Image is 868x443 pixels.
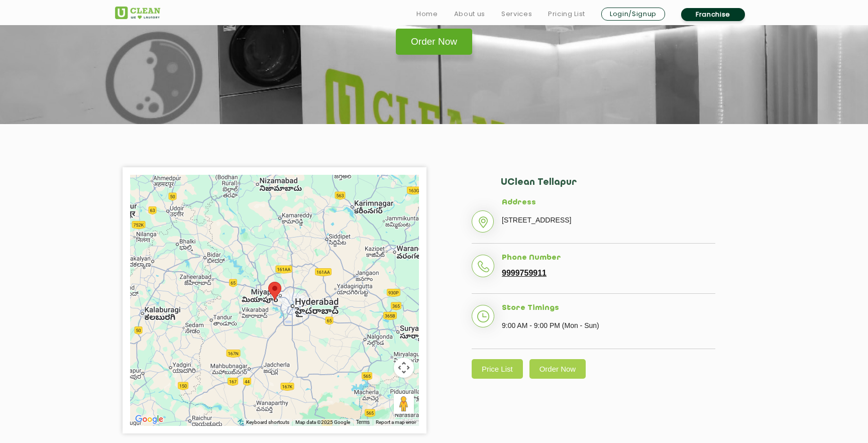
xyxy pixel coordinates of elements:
[601,8,665,21] a: Login/Signup
[502,198,715,207] h5: Address
[548,8,585,20] a: Pricing List
[394,358,414,378] button: Map camera controls
[454,8,485,20] a: About us
[529,359,586,379] a: Order Now
[356,419,370,426] a: Terms
[416,8,438,20] a: Home
[396,29,472,55] a: Order Now
[115,7,160,19] img: UClean Laundry and Dry Cleaning
[394,394,414,414] button: Drag Pegman onto the map to open Street View
[502,269,547,278] a: 9999759911
[502,318,715,333] p: 9:00 AM - 9:00 PM (Mon - Sun)
[133,413,166,426] img: Google
[133,413,166,426] a: Open this area in Google Maps (opens a new window)
[502,212,715,228] p: [STREET_ADDRESS]
[502,304,715,313] h5: Store Timings
[681,8,745,21] a: Franchise
[502,254,715,263] h5: Phone Number
[376,419,416,426] a: Report a map error
[472,359,523,379] a: Price List
[501,177,715,198] h2: UClean Tellapur
[295,419,350,425] span: Map data ©2025 Google
[246,419,289,426] button: Keyboard shortcuts
[501,8,532,20] a: Services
